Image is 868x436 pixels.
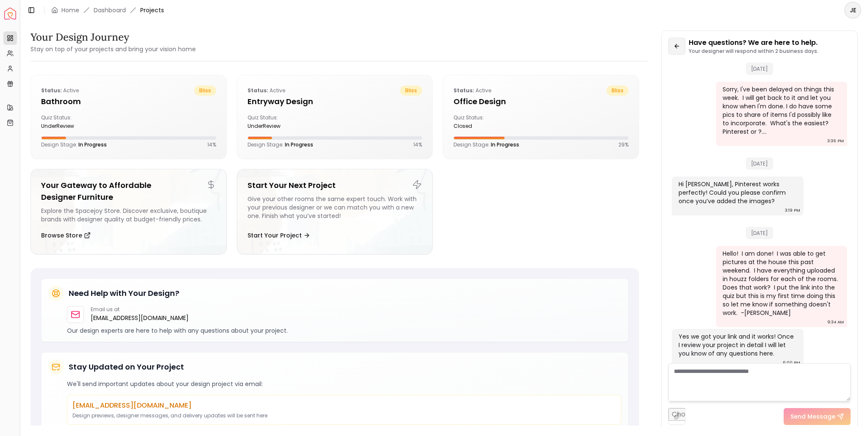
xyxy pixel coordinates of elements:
h5: Your Gateway to Affordable Designer Furniture [41,179,216,203]
p: 14 % [207,141,216,148]
p: active [41,86,79,96]
span: [DATE] [746,63,773,75]
b: Status: [41,87,62,94]
p: We'll send important updates about your design project via email: [67,380,621,388]
div: underReview [248,123,331,130]
h5: Need Help with Your Design? [69,287,179,299]
p: 29 % [618,141,629,148]
div: Hello! I am done! I was able to get pictures at the house this past weekend. I have everything up... [723,249,839,317]
p: Design Stage: [453,141,519,148]
a: Spacejoy [4,8,16,19]
div: 3:36 PM [827,137,844,145]
span: bliss [400,86,422,96]
span: In Progress [285,141,313,148]
nav: breadcrumb [51,6,164,14]
p: Have questions? We are here to help. [689,38,818,48]
span: JE [845,3,860,18]
span: [DATE] [746,157,773,170]
h5: Office design [453,96,629,108]
div: Give your other rooms the same expert touch. Work with your previous designer or we can match you... [248,195,423,224]
small: Stay on top of your projects and bring your vision home [31,45,196,53]
p: 14 % [413,141,422,148]
b: Status: [248,87,268,94]
span: In Progress [491,141,519,148]
span: bliss [194,86,216,96]
div: Explore the Spacejoy Store. Discover exclusive, boutique brands with designer quality at budget-f... [41,207,216,224]
span: [DATE] [746,227,773,239]
p: Our design experts are here to help with any questions about your project. [67,326,621,335]
p: Design Stage: [248,141,313,148]
h5: entryway design [248,96,423,108]
div: Yes we got your link and it works! Once I review your project in detail I will let you know of an... [679,332,795,358]
div: Hi [PERSON_NAME], Pinterest works perfectly! Could you please confirm once you’ve added the images? [679,180,795,205]
div: Sorry, I've been delayed on things this week. I will get back to it and let you know when I'm don... [723,85,839,136]
span: bliss [606,86,629,96]
h3: Your Design Journey [31,30,196,44]
p: Email us at [91,306,189,313]
div: 3:19 PM [785,206,800,215]
div: Quiz Status: [248,114,331,130]
h5: Bathroom [41,96,216,108]
img: Spacejoy Logo [4,8,16,19]
a: Dashboard [94,6,126,14]
button: JE [844,2,861,19]
a: Your Gateway to Affordable Designer FurnitureExplore the Spacejoy Store. Discover exclusive, bout... [31,169,227,254]
p: active [248,86,285,96]
span: In Progress [78,141,107,148]
p: Design Stage: [41,141,107,148]
a: [EMAIL_ADDRESS][DOMAIN_NAME] [91,313,189,323]
button: Browse Store [41,227,91,244]
b: Status: [453,87,474,94]
div: underReview [41,123,125,130]
p: [EMAIL_ADDRESS][DOMAIN_NAME] [72,400,616,411]
p: Design previews, designer messages, and delivery updates will be sent here [72,412,616,419]
div: 9:34 AM [827,318,844,326]
a: Home [61,6,79,14]
button: Start Your Project [248,227,310,244]
p: Your designer will respond within 2 business days. [689,48,818,55]
div: Quiz Status: [41,114,125,130]
h5: Start Your Next Project [248,179,423,191]
span: Projects [140,6,164,14]
h5: Stay Updated on Your Project [69,361,184,373]
div: closed [453,123,537,130]
a: Start Your Next ProjectGive your other rooms the same expert touch. Work with your previous desig... [237,169,433,254]
div: 6:00 PM [783,359,800,367]
p: active [453,86,491,96]
div: Quiz Status: [453,114,537,130]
